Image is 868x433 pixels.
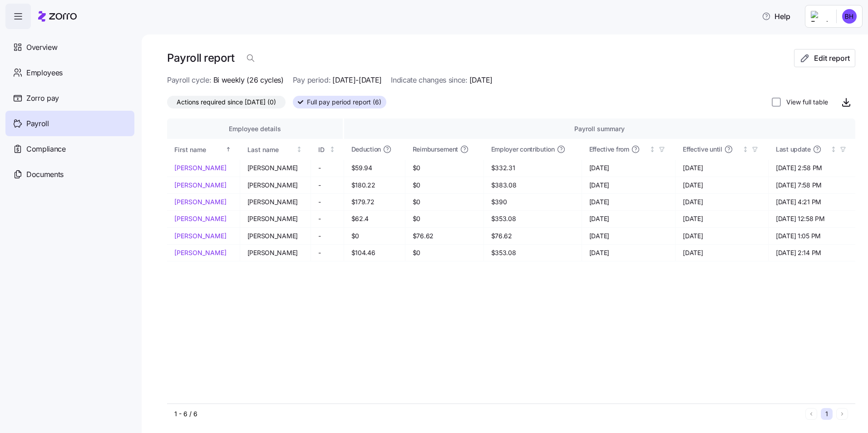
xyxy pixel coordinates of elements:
span: Help [762,11,790,22]
span: Compliance [26,143,66,155]
span: $0 [351,231,398,241]
span: - [318,197,336,207]
span: [DATE] 2:58 PM [776,163,848,172]
span: Full pay period report (6) [307,96,381,108]
span: $180.22 [351,181,398,190]
a: Employees [5,60,134,85]
span: [PERSON_NAME] [247,248,304,257]
div: Last name [247,145,295,155]
span: [DATE]-[DATE] [332,74,382,86]
button: 1 [821,408,833,420]
span: [DATE] [589,197,668,207]
div: Payroll summary [351,124,848,134]
span: [PERSON_NAME] [247,214,304,223]
span: - [318,163,336,172]
span: $76.62 [413,231,476,241]
span: [DATE] [683,197,761,207]
span: [DATE] 7:58 PM [776,181,848,190]
span: $0 [413,181,476,190]
img: d44be869080355a1261c430a96e2ff44 [842,9,857,24]
span: $353.08 [491,248,574,257]
span: - [318,248,336,257]
span: $59.94 [351,163,398,172]
a: Compliance [5,136,134,162]
div: Employee details [174,124,335,134]
button: Previous page [805,408,817,420]
span: Indicate changes since: [391,74,468,86]
span: Bi weekly (26 cycles) [213,74,284,86]
div: ID [318,145,327,155]
span: $179.72 [351,197,398,207]
div: 1 - 6 / 6 [174,409,802,418]
span: [DATE] [589,163,668,172]
span: [DATE] 2:14 PM [776,248,848,257]
th: Last updateNot sorted [769,139,855,160]
div: Not sorted [296,146,302,153]
span: [DATE] [469,74,493,86]
span: Zorro pay [26,93,59,104]
span: [DATE] [683,163,761,172]
span: $0 [413,248,476,257]
label: View full table [781,98,828,107]
button: Help [755,7,798,25]
div: Not sorted [742,146,749,153]
a: [PERSON_NAME] [174,214,232,223]
span: [PERSON_NAME] [247,197,304,207]
span: Edit report [814,53,850,64]
span: [DATE] [589,248,668,257]
span: [DATE] [589,181,668,190]
div: Not sorted [329,146,335,153]
th: IDNot sorted [311,139,344,160]
span: Reimbursement [413,145,458,154]
span: $0 [413,214,476,223]
span: [DATE] [683,181,761,190]
h1: Payroll report [167,51,234,65]
span: Documents [26,169,64,180]
span: [DATE] 12:58 PM [776,214,848,223]
span: Overview [26,42,57,53]
button: Next page [836,408,848,420]
a: Zorro pay [5,85,134,111]
a: [PERSON_NAME] [174,181,232,190]
span: [DATE] [683,214,761,223]
span: $0 [413,163,476,172]
span: $0 [413,197,476,207]
a: Documents [5,162,134,187]
a: [PERSON_NAME] [174,163,232,172]
span: [DATE] 1:05 PM [776,231,848,241]
div: Not sorted [649,146,656,153]
span: [DATE] [683,248,761,257]
th: Effective fromNot sorted [582,139,676,160]
span: Pay period: [293,74,330,86]
a: Payroll [5,111,134,136]
span: $332.31 [491,163,574,172]
span: Effective from [589,145,629,154]
a: Overview [5,34,134,60]
span: $62.4 [351,214,398,223]
span: Last update [776,145,811,154]
span: [PERSON_NAME] [247,163,304,172]
span: $383.08 [491,181,574,190]
span: Payroll [26,118,49,129]
th: Effective untilNot sorted [676,139,769,160]
span: Effective until [683,145,722,154]
span: Payroll cycle: [167,74,212,86]
span: Deduction [351,145,381,154]
span: - [318,181,336,190]
img: Employer logo [811,11,829,22]
span: Employer contribution [491,145,555,154]
span: $76.62 [491,231,574,241]
span: Actions required since [DATE] (0) [177,96,276,108]
span: - [318,231,336,241]
th: First nameSorted ascending [167,139,240,160]
div: Not sorted [830,146,837,153]
span: [PERSON_NAME] [247,181,304,190]
th: Last nameNot sorted [240,139,311,160]
span: Employees [26,67,63,79]
span: $390 [491,197,574,207]
span: [DATE] [589,231,668,241]
span: [PERSON_NAME] [247,231,304,241]
a: [PERSON_NAME] [174,197,232,207]
span: [DATE] 4:21 PM [776,197,848,207]
div: First name [174,145,223,155]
